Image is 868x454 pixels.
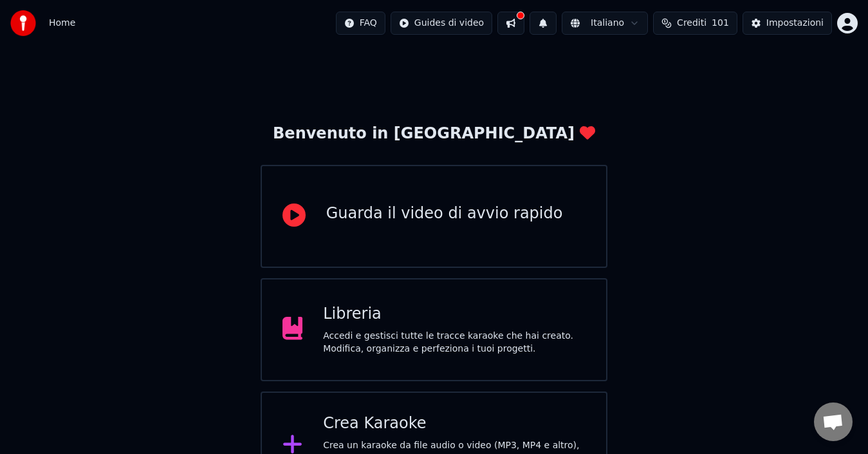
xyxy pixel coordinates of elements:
[391,12,492,35] button: Guides di video
[10,10,36,36] img: youka
[677,17,706,30] span: Crediti
[49,17,75,30] span: Home
[323,330,586,355] div: Accedi e gestisci tutte le tracce karaoke che hai creato. Modifica, organizza e perfeziona i tuoi...
[743,12,832,35] button: Impostazioni
[326,203,563,224] div: Guarda il video di avvio rapido
[814,402,853,441] a: Aprire la chat
[336,12,385,35] button: FAQ
[653,12,737,35] button: Crediti101
[712,17,729,30] span: 101
[49,17,75,30] nav: breadcrumb
[323,304,586,325] div: Libreria
[323,413,586,434] div: Crea Karaoke
[273,124,595,144] div: Benvenuto in [GEOGRAPHIC_DATA]
[766,17,824,30] div: Impostazioni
